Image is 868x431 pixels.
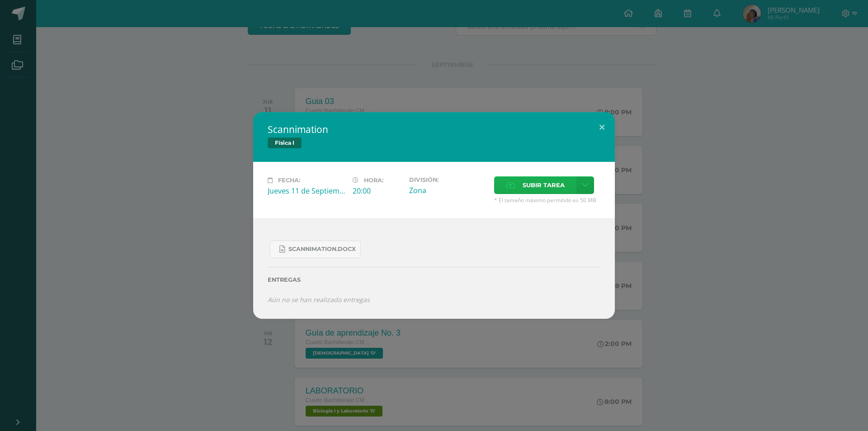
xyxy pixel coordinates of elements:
a: Scannimation.docx [270,241,361,258]
span: Hora: [364,177,383,184]
div: Zona [409,185,487,195]
div: 20:00 [353,186,402,196]
span: Scannimation.docx [288,246,356,253]
span: * El tamaño máximo permitido es 50 MB [494,196,600,204]
span: Subir tarea [523,177,565,194]
label: División: [409,176,487,183]
label: Entregas [268,276,600,283]
i: Aún no se han realizado entregas [268,295,370,304]
span: Física I [268,137,302,148]
span: Fecha: [278,177,300,184]
button: Close (Esc) [589,112,615,143]
h2: Scannimation [268,123,600,136]
div: Jueves 11 de Septiembre [268,186,345,196]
